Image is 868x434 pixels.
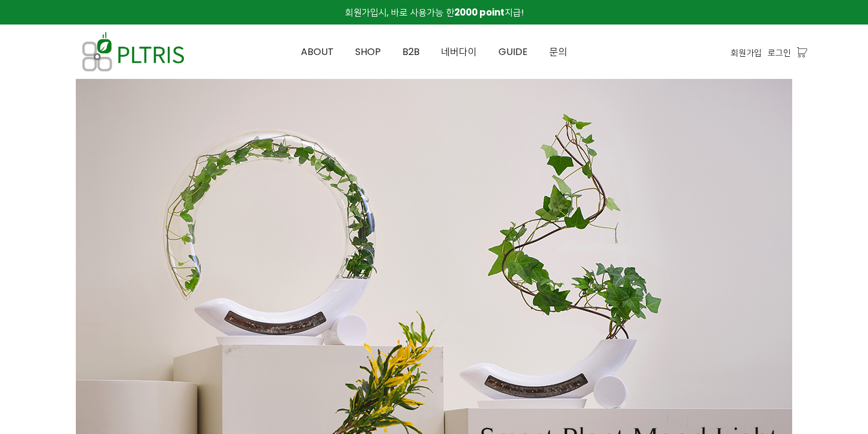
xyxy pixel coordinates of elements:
a: B2B [392,25,430,79]
a: 로그인 [768,46,791,59]
span: 네버다이 [441,45,477,59]
span: 회원가입시, 바로 사용가능 한 지급! [345,6,524,19]
span: 문의 [549,45,567,59]
a: GUIDE [488,25,538,79]
strong: 2000 point [454,6,504,19]
span: SHOP [355,45,381,59]
a: ABOUT [290,25,344,79]
a: 회원가입 [731,46,762,59]
span: ABOUT [301,45,334,59]
a: 네버다이 [430,25,488,79]
span: B2B [402,45,420,59]
a: 문의 [538,25,578,79]
span: GUIDE [498,45,528,59]
a: SHOP [344,25,392,79]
